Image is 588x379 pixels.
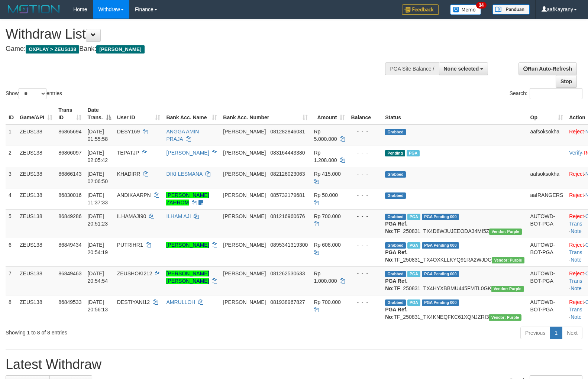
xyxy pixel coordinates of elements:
span: Vendor URL: https://trx4.1velocity.biz [489,229,521,235]
td: TF_250831_TX4D8WJUJEEODA34MI5Z [382,209,527,238]
th: Bank Acc. Name: activate to sort column ascending [163,103,220,124]
span: None selected [444,66,479,72]
span: PGA Pending [422,271,459,277]
span: [PERSON_NAME] [223,150,266,156]
span: PGA Pending [422,214,459,220]
span: ZEUSHOKI212 [117,271,152,276]
span: KHADIRR [117,171,140,177]
span: Copy 082126023063 to clipboard [270,171,305,177]
button: None selected [439,62,488,75]
span: [PERSON_NAME] [223,171,266,177]
span: DESTIYANI12 [117,299,150,305]
span: Rp 5.000.000 [314,129,337,142]
span: Rp 608.000 [314,242,340,248]
span: Marked by aafchomsokheang [407,150,420,156]
span: [PERSON_NAME] [223,299,266,305]
span: Vendor URL: https://trx4.1velocity.biz [491,286,524,292]
a: Reject [569,192,584,198]
div: - - - [351,241,379,249]
a: [PERSON_NAME] ZAHROM [166,192,209,205]
div: - - - [351,213,379,220]
td: AUTOWD-BOT-PGA [527,238,566,266]
span: Rp 1.208.000 [314,150,337,163]
a: [PERSON_NAME] [166,242,209,248]
td: 4 [6,188,17,209]
span: TEPATJP [117,150,139,156]
span: 86849434 [58,242,81,248]
span: Marked by aafRornrotha [407,299,420,306]
th: Date Trans.: activate to sort column descending [84,103,114,124]
a: Reject [569,242,584,248]
a: Note [571,314,582,320]
h1: Withdraw List [6,27,385,42]
div: - - - [351,270,379,277]
input: Search: [530,88,582,99]
a: [PERSON_NAME] [166,150,209,156]
td: AUTOWD-BOT-PGA [527,295,566,324]
div: PGA Site Balance / [385,62,439,75]
span: 34 [476,2,486,9]
th: Trans ID: activate to sort column ascending [55,103,84,124]
div: - - - [351,128,379,135]
span: [PERSON_NAME] [223,242,266,248]
b: PGA Ref. No: [385,221,407,234]
span: OXPLAY > ZEUS138 [26,45,79,54]
span: 86849286 [58,213,81,219]
span: [PERSON_NAME] [223,213,266,219]
b: PGA Ref. No: [385,278,407,291]
span: Grabbed [385,271,406,277]
span: Copy 085732179681 to clipboard [270,192,305,198]
a: ANGGA AMIN PRAJA [166,129,199,142]
a: Previous [520,327,550,339]
a: ILHAM AJI [166,213,191,219]
span: [DATE] 20:56:13 [87,299,108,312]
th: Game/API: activate to sort column ascending [17,103,55,124]
span: Grabbed [385,214,406,220]
td: TF_250831_TX4KNEQFKC61XQNJZRI3 [382,295,527,324]
span: Marked by aafRornrotha [407,271,420,277]
a: DIKI LESMANA [166,171,202,177]
td: aafRANGERS [527,188,566,209]
span: [PERSON_NAME] [223,129,266,135]
td: ZEUS138 [17,188,55,209]
h1: Latest Withdraw [6,357,582,372]
span: Grabbed [385,129,406,135]
span: Grabbed [385,242,406,249]
a: Reject [569,213,584,219]
span: PGA Pending [422,299,459,306]
span: [DATE] 20:54:54 [87,271,108,284]
span: [PERSON_NAME] [223,271,266,276]
a: Next [562,327,582,339]
span: Grabbed [385,171,406,178]
td: AUTOWD-BOT-PGA [527,266,566,295]
span: [DATE] 11:37:33 [87,192,108,205]
b: PGA Ref. No: [385,249,407,263]
td: ZEUS138 [17,266,55,295]
span: Rp 700.000 [314,299,340,305]
span: Copy 0895341319300 to clipboard [270,242,308,248]
span: Copy 081262530633 to clipboard [270,271,305,276]
td: aafsoksokha [527,167,566,188]
span: [PERSON_NAME] [96,45,144,54]
a: Stop [556,75,577,88]
span: [DATE] 20:54:19 [87,242,108,255]
span: Marked by aafRornrotha [407,242,420,249]
a: Note [571,257,582,263]
span: DESY169 [117,129,140,135]
td: 7 [6,266,17,295]
td: ZEUS138 [17,124,55,146]
span: Rp 50.000 [314,192,338,198]
a: [PERSON_NAME] [PERSON_NAME] [166,271,209,284]
th: Balance [348,103,382,124]
span: 86849463 [58,271,81,276]
span: [DATE] 01:55:58 [87,129,108,142]
span: [DATE] 02:05:42 [87,150,108,163]
a: Run Auto-Refresh [518,62,577,75]
a: Verify [569,150,582,156]
td: ZEUS138 [17,295,55,324]
span: 86849533 [58,299,81,305]
span: ILHAMAJI90 [117,213,146,219]
td: TF_250831_TX4OXKLLKYQ91RA2WJDG [382,238,527,266]
th: Op: activate to sort column ascending [527,103,566,124]
img: MOTION_logo.png [6,4,62,15]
